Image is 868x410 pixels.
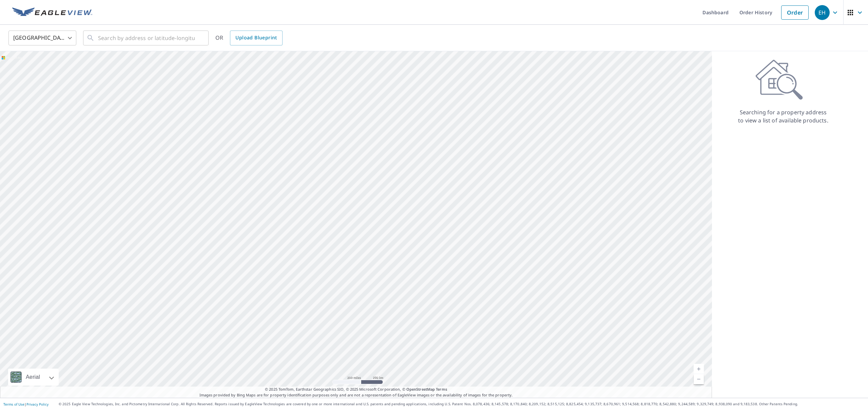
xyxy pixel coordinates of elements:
div: Aerial [8,369,59,386]
p: Searching for a property address to view a list of available products. [738,108,829,124]
span: © 2025 TomTom, Earthstar Geographics SIO, © 2025 Microsoft Corporation, © [265,387,447,392]
span: Upload Blueprint [235,34,277,42]
div: EH [815,5,830,20]
div: Aerial [24,369,42,386]
a: Current Level 5, Zoom In [694,364,704,374]
a: Privacy Policy [26,402,49,407]
div: [GEOGRAPHIC_DATA] [8,28,76,47]
a: OpenStreetMap [406,387,435,392]
a: Upload Blueprint [230,31,282,45]
a: Terms of Use [3,402,24,407]
p: | [3,402,49,406]
a: Terms [436,387,447,392]
img: EV Logo [12,7,92,18]
a: Order [781,5,809,20]
input: Search by address or latitude-longitude [98,28,195,47]
a: Current Level 5, Zoom Out [694,374,704,384]
div: OR [215,31,283,45]
p: © 2025 Eagle View Technologies, Inc. and Pictometry International Corp. All Rights Reserved. Repo... [59,402,865,407]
